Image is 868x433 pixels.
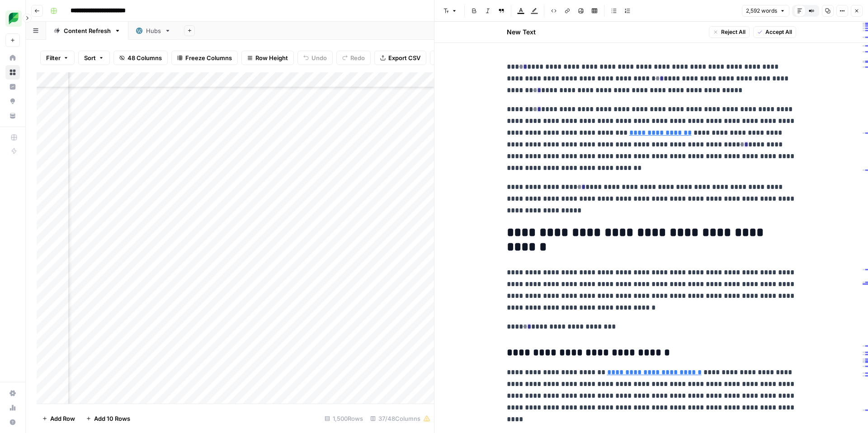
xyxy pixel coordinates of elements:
[80,411,136,426] button: Add 10 Rows
[94,414,130,423] span: Add 10 Rows
[721,28,745,36] span: Reject All
[50,414,75,423] span: Add Row
[146,26,161,35] div: Hubs
[350,53,365,62] span: Redo
[374,51,426,65] button: Export CSV
[746,7,777,15] span: 2,592 words
[5,94,20,108] a: Opportunities
[241,51,294,65] button: Row Height
[297,51,333,65] button: Undo
[742,5,789,17] button: 2,592 words
[5,108,20,123] a: Your Data
[709,26,750,38] button: Reject All
[64,26,111,35] div: Content Refresh
[127,53,162,62] span: 48 Columns
[753,26,796,38] button: Accept All
[5,51,20,65] a: Home
[40,51,75,65] button: Filter
[5,80,20,94] a: Insights
[255,53,288,62] span: Row Height
[5,400,20,415] a: Usage
[46,53,61,62] span: Filter
[185,53,232,62] span: Freeze Columns
[311,53,327,62] span: Undo
[321,411,367,426] div: 1,500 Rows
[113,51,168,65] button: 48 Columns
[171,51,238,65] button: Freeze Columns
[128,22,179,40] a: Hubs
[765,28,792,36] span: Accept All
[5,65,20,80] a: Browse
[5,7,20,30] button: Workspace: SproutSocial
[367,411,434,426] div: 37/48 Columns
[78,51,110,65] button: Sort
[5,10,22,27] img: SproutSocial Logo
[37,411,80,426] button: Add Row
[5,386,20,400] a: Settings
[46,22,128,40] a: Content Refresh
[336,51,371,65] button: Redo
[388,53,420,62] span: Export CSV
[507,28,536,37] h2: New Text
[84,53,96,62] span: Sort
[5,415,20,429] button: Help + Support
